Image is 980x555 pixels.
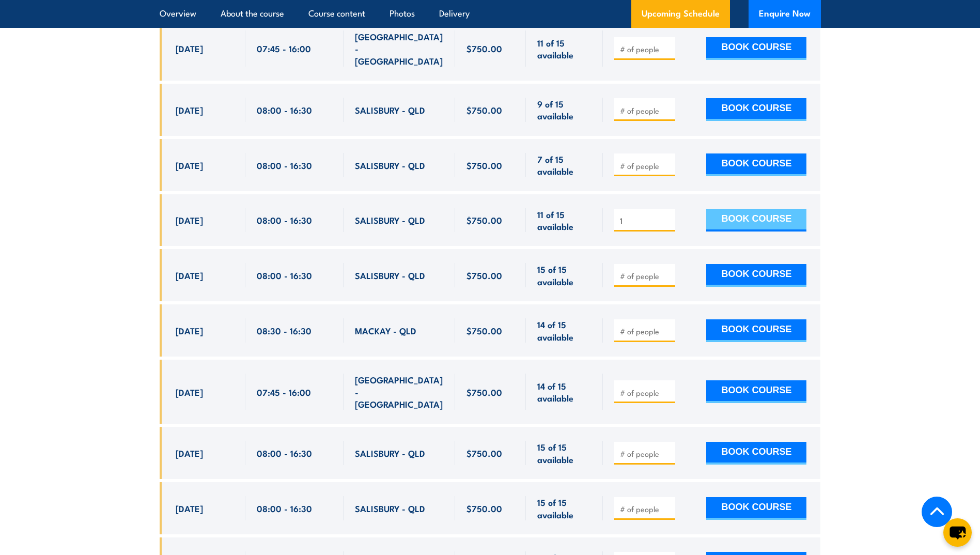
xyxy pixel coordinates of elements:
[943,518,972,547] button: chat-button
[355,447,425,459] span: SALISBURY - QLD
[466,214,502,226] span: $750.00
[620,215,672,226] input: # of people
[176,269,203,281] span: [DATE]
[537,153,592,177] span: 7 of 15 available
[620,449,672,459] input: # of people
[257,159,312,171] span: 08:00 - 16:30
[537,208,592,233] span: 11 of 15 available
[537,37,592,61] span: 11 of 15 available
[257,447,312,459] span: 08:00 - 16:30
[176,447,203,459] span: [DATE]
[355,30,444,67] span: [GEOGRAPHIC_DATA] - [GEOGRAPHIC_DATA]
[176,104,203,116] span: [DATE]
[355,374,444,410] span: [GEOGRAPHIC_DATA] - [GEOGRAPHIC_DATA]
[257,269,312,281] span: 08:00 - 16:30
[257,42,311,54] span: 07:45 - 16:00
[706,319,806,342] button: BOOK COURSE
[355,104,425,116] span: SALISBURY - QLD
[706,153,806,176] button: BOOK COURSE
[257,214,312,226] span: 08:00 - 16:30
[537,98,592,122] span: 9 of 15 available
[466,325,502,336] span: $750.00
[706,497,806,520] button: BOOK COURSE
[466,269,502,281] span: $750.00
[257,502,312,514] span: 08:00 - 16:30
[257,104,312,116] span: 08:00 - 16:30
[537,496,592,520] span: 15 of 15 available
[706,380,806,403] button: BOOK COURSE
[537,380,592,404] span: 14 of 15 available
[257,325,312,336] span: 08:30 - 16:30
[466,104,502,116] span: $750.00
[466,42,502,54] span: $750.00
[355,325,416,336] span: MACKAY - QLD
[466,502,502,514] span: $750.00
[466,159,502,171] span: $750.00
[706,442,806,465] button: BOOK COURSE
[620,271,672,281] input: # of people
[620,105,672,116] input: # of people
[537,441,592,465] span: 15 of 15 available
[355,502,425,514] span: SALISBURY - QLD
[537,318,592,343] span: 14 of 15 available
[176,159,203,171] span: [DATE]
[620,161,672,171] input: # of people
[706,264,806,287] button: BOOK COURSE
[176,214,203,226] span: [DATE]
[706,98,806,121] button: BOOK COURSE
[257,386,311,398] span: 07:45 - 16:00
[355,159,425,171] span: SALISBURY - QLD
[355,214,425,226] span: SALISBURY - QLD
[620,388,672,398] input: # of people
[466,447,502,459] span: $750.00
[706,37,806,60] button: BOOK COURSE
[176,42,203,54] span: [DATE]
[176,502,203,514] span: [DATE]
[706,209,806,232] button: BOOK COURSE
[176,325,203,336] span: [DATE]
[466,386,502,398] span: $750.00
[176,386,203,398] span: [DATE]
[355,269,425,281] span: SALISBURY - QLD
[620,44,672,54] input: # of people
[537,263,592,287] span: 15 of 15 available
[620,504,672,514] input: # of people
[620,326,672,336] input: # of people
